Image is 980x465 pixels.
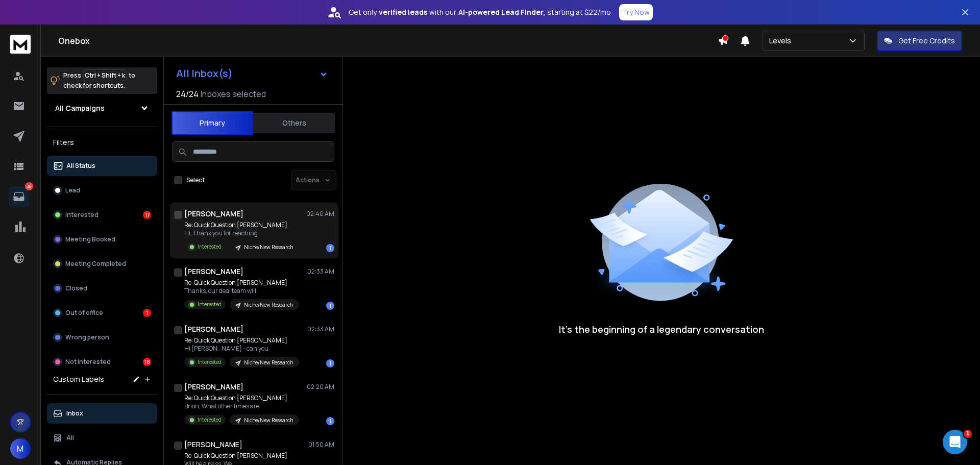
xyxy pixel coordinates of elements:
button: Meeting Completed [47,254,157,274]
p: Re: Quick Question [PERSON_NAME] [184,221,299,229]
p: 01:50 AM [308,440,334,449]
button: Out of office1 [47,303,157,323]
strong: AI-powered Lead Finder, [458,7,545,17]
div: 17 [143,211,151,219]
p: Wrong person [65,333,109,341]
button: All Status [47,156,157,176]
p: Re: Quick Question [PERSON_NAME] [184,394,299,402]
p: 02:33 AM [307,325,334,333]
h1: [PERSON_NAME] [184,382,243,392]
p: Interested [198,243,222,251]
h1: All Campaigns [55,103,105,113]
button: Interested17 [47,205,157,225]
h1: [PERSON_NAME] [184,439,242,450]
p: Meeting Completed [65,260,126,268]
p: Hi [PERSON_NAME] - can you [184,345,299,353]
button: Others [253,112,335,134]
p: Re: Quick Question [PERSON_NAME] [184,336,299,345]
h3: Inboxes selected [201,88,266,100]
h1: All Inbox(s) [176,68,233,79]
button: Try Now [619,4,653,20]
button: All Inbox(s) [168,63,336,84]
h3: Custom Labels [53,374,104,384]
button: All Campaigns [47,98,157,118]
h1: Onebox [58,35,718,47]
h1: [PERSON_NAME] [184,266,243,277]
button: M [10,438,31,459]
p: Levels [769,36,795,46]
p: Niche/New Research [244,301,293,309]
iframe: Intercom live chat [943,430,967,454]
p: Closed [65,284,87,292]
h3: Filters [47,135,157,150]
p: Get only with our starting at $22/mo [349,7,611,17]
button: Lead [47,180,157,201]
p: All Status [66,162,95,170]
p: Hi, Thank you for reaching [184,229,299,237]
div: 1 [326,417,334,425]
p: Interested [198,358,222,366]
p: Press to check for shortcuts. [63,70,135,91]
p: 36 [25,182,33,190]
p: Not Interested [65,358,111,366]
p: Interested [65,211,99,219]
p: Interested [198,301,222,308]
p: Niche/New Research [244,359,293,366]
p: 02:20 AM [307,383,334,391]
p: Thanks, our deal team will [184,287,299,295]
p: Niche/New Research [244,243,293,251]
p: Meeting Booked [65,235,115,243]
strong: verified leads [379,7,427,17]
button: Meeting Booked [47,229,157,250]
p: Niche/New Research [244,417,293,424]
p: Interested [198,416,222,424]
h1: [PERSON_NAME] [184,324,243,334]
span: 24 / 24 [176,88,199,100]
div: 18 [143,358,151,366]
div: 1 [326,244,334,252]
p: Inbox [66,409,83,418]
p: Brion, What other times are [184,402,299,410]
span: 1 [964,430,972,438]
p: Get Free Credits [898,36,955,46]
button: Primary [171,111,253,135]
button: Inbox [47,403,157,424]
p: Lead [65,186,80,194]
button: All [47,428,157,448]
p: All [66,434,74,442]
p: Out of office [65,309,103,317]
button: Not Interested18 [47,352,157,372]
p: Try Now [622,7,650,17]
h1: [PERSON_NAME] [184,209,243,219]
div: 1 [143,309,151,317]
p: 02:33 AM [307,267,334,276]
p: It’s the beginning of a legendary conversation [559,322,764,336]
p: 02:40 AM [306,210,334,218]
div: 1 [326,302,334,310]
button: Closed [47,278,157,299]
label: Select [186,176,205,184]
a: 36 [9,186,29,207]
p: Re: Quick Question [PERSON_NAME] [184,279,299,287]
button: Get Free Credits [877,31,962,51]
span: Ctrl + Shift + k [83,69,127,81]
div: 1 [326,359,334,368]
img: logo [10,35,31,54]
button: Wrong person [47,327,157,348]
p: Re: Quick Question [PERSON_NAME] [184,452,307,460]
